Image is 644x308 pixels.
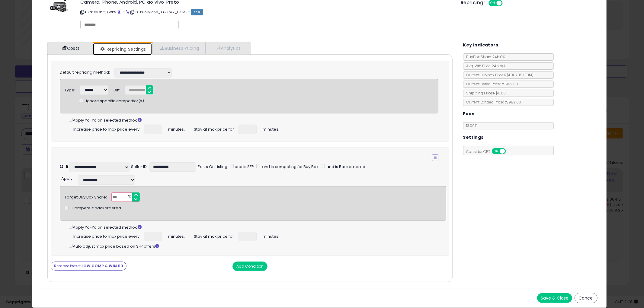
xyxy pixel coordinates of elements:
a: Your listing only [126,10,129,14]
span: Ignore specific competitor(s) [86,98,144,104]
p: ASIN: B0CP7QXWPN | SKU: Hollyland_LARKm2_COMBO [80,7,452,17]
strong: LOW COMP & WIN BB [82,263,123,268]
span: Current Landed Price: R$989.00 [463,100,521,105]
span: FBM [191,9,203,15]
span: ON [492,149,500,154]
span: Apply [61,176,72,181]
h5: Fees [463,110,475,118]
div: Target Buy Box Share: [65,192,107,200]
span: Stay at max price for [194,232,234,240]
a: Business Pricing [152,42,205,54]
span: Stay at max price for [194,125,234,132]
span: Current Buybox Price: [463,72,534,78]
button: Cancel [575,293,598,303]
button: Add Condition [232,262,268,271]
div: Apply Yo-Yo on selected method [69,224,446,230]
span: Consider CPT: [463,149,514,154]
i: Remove Condition [434,156,437,160]
h5: Settings [463,134,484,141]
span: minutes. [168,232,185,240]
span: ( FBM ) [524,72,534,78]
div: Apply Yo-Yo on selected method [69,116,438,123]
span: Avg. Win Price 24h: N/A [463,63,506,68]
span: OFF [502,1,511,6]
span: 13.00 % [466,123,477,128]
span: % [124,193,134,202]
a: All offer listings [122,10,125,14]
div: : [61,174,73,182]
div: Seller ID [131,164,147,170]
span: minutes. [168,125,185,132]
label: Default repricing method: [60,70,110,75]
a: Repricing Settings [93,43,152,55]
span: Compete if backordered [72,205,121,211]
span: OFF [505,149,514,154]
span: Increase price to max price every [73,232,139,240]
h5: Key Indicators [463,41,498,49]
span: and is SFP [234,164,254,170]
h5: Repricing: [461,0,485,5]
button: Save & Close [537,293,572,303]
span: and is Backordered [326,164,366,170]
span: minutes. [263,125,279,132]
div: Auto adjust max price based on SFP offers [69,243,446,249]
span: R$1,007.39 [505,72,534,78]
div: Exists On Listing [198,164,227,170]
a: Costs [48,42,93,54]
span: Increase price to max price every [73,125,139,132]
button: Remove Preset: [51,262,127,271]
span: Current Listed Price: R$989.00 [463,81,518,87]
div: Type: [65,85,75,93]
span: Shipping Price: R$0.00 [463,90,506,96]
div: Diff: [114,85,120,93]
span: minutes. [263,232,279,240]
span: BuyBox Share 24h: 0% [463,54,505,59]
span: and is competing for Buy Box [261,164,319,170]
a: Analytics [205,42,250,54]
a: BuyBox page [117,10,121,14]
span: ON [489,1,497,6]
